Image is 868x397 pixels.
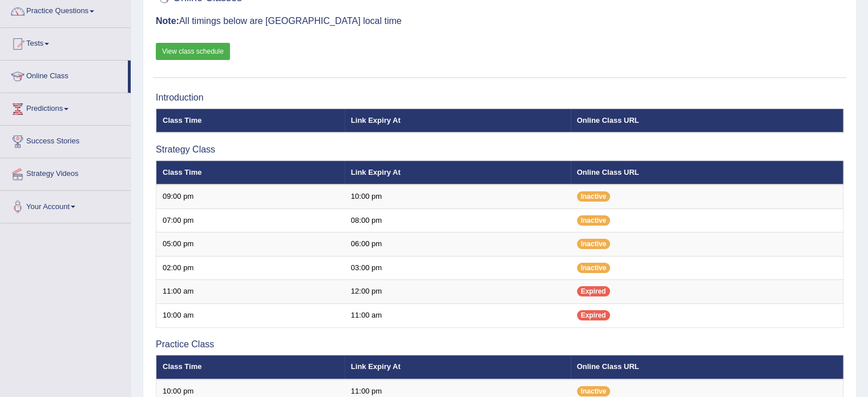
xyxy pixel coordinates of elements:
th: Class Time [156,161,345,185]
span: Expired [577,310,610,320]
a: Online Class [1,61,128,89]
span: Inactive [577,263,611,273]
th: Link Expiry At [345,161,571,185]
th: Online Class URL [571,355,843,379]
td: 09:00 pm [156,185,345,208]
a: Tests [1,28,131,57]
span: Inactive [577,191,611,202]
td: 02:00 pm [156,256,345,280]
a: Your Account [1,191,131,219]
td: 11:00 am [156,280,345,304]
a: Strategy Videos [1,158,131,187]
h3: Strategy Class [156,145,843,155]
td: 05:00 pm [156,232,345,256]
td: 10:00 pm [345,185,571,208]
td: 10:00 am [156,304,345,328]
th: Class Time [156,109,345,133]
h3: Practice Class [156,339,843,350]
span: Expired [577,286,610,296]
a: Success Stories [1,126,131,154]
th: Link Expiry At [345,109,571,133]
th: Link Expiry At [345,355,571,379]
td: 03:00 pm [345,256,571,280]
h3: Introduction [156,93,843,103]
td: 11:00 am [345,304,571,328]
span: Inactive [577,239,611,249]
td: 08:00 pm [345,208,571,232]
a: Predictions [1,93,131,122]
th: Online Class URL [571,161,843,185]
th: Online Class URL [571,109,843,133]
th: Class Time [156,355,345,379]
td: 07:00 pm [156,208,345,232]
a: View class schedule [156,43,230,60]
b: Note: [156,16,179,26]
span: Inactive [577,215,611,226]
span: Inactive [577,386,611,396]
td: 06:00 pm [345,232,571,256]
td: 12:00 pm [345,280,571,304]
h3: All timings below are [GEOGRAPHIC_DATA] local time [156,16,843,26]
